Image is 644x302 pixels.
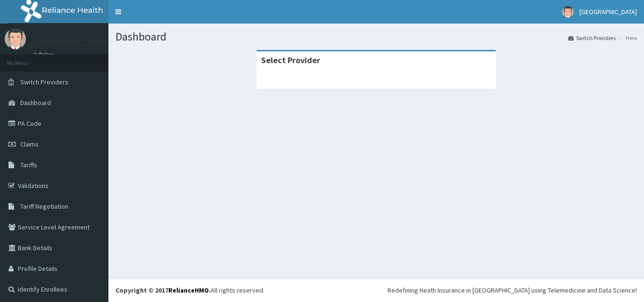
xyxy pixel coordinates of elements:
span: Claims [20,140,39,148]
a: Online [33,51,56,58]
img: User Image [562,6,574,18]
span: Switch Providers [20,78,68,86]
strong: Copyright © 2017 . [116,286,211,294]
footer: All rights reserved. [108,278,644,302]
img: User Image [5,28,26,49]
span: [GEOGRAPHIC_DATA] [579,8,637,16]
strong: Select Provider [261,55,320,65]
a: Switch Providers [568,34,616,42]
h1: Dashboard [116,31,637,43]
li: Here [617,34,637,42]
p: [GEOGRAPHIC_DATA] [33,38,111,47]
span: Dashboard [20,98,51,107]
span: Tariffs [20,161,37,169]
a: RelianceHMO [168,286,209,294]
div: Redefining Heath Insurance in [GEOGRAPHIC_DATA] using Telemedicine and Data Science! [388,286,637,295]
span: Tariff Negotiation [20,202,68,211]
